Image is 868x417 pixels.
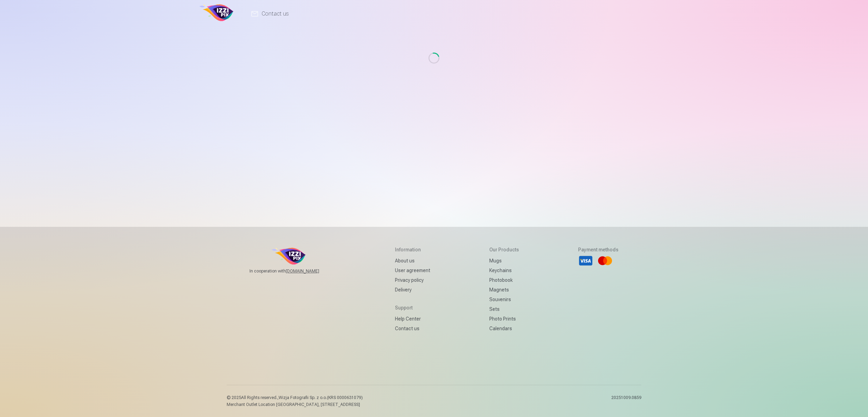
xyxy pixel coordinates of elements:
h5: Our products [489,246,519,253]
a: Calendars [489,324,519,333]
li: Mastercard [597,253,613,268]
a: Magnets [489,285,519,295]
a: About us [395,256,430,266]
img: /p1 [198,3,235,25]
h5: Information [395,246,430,253]
a: Souvenirs [489,295,519,304]
a: [DOMAIN_NAME] [286,268,336,274]
p: © 2025 All Rights reserved. , [227,395,363,400]
h5: Payment methods [578,246,619,253]
a: Delivery [395,285,430,295]
a: Photobook [489,275,519,285]
span: Wizja Fotografii Sp. z o.o.(KRS 0000631079) [279,395,363,400]
p: Merchant Outlet Location [GEOGRAPHIC_DATA], [STREET_ADDRESS] [227,402,363,407]
p: 20251009.0859 [611,395,641,407]
a: Sets [489,304,519,314]
a: Mugs [489,256,519,266]
a: Keychains [489,266,519,275]
a: Contact us [395,324,430,333]
h5: Support [395,304,430,311]
span: In cooperation with [249,268,336,274]
a: User agreement [395,266,430,275]
a: Photo prints [489,314,519,324]
a: Help Center [395,314,430,324]
li: Visa [578,253,593,268]
a: Privacy policy [395,275,430,285]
